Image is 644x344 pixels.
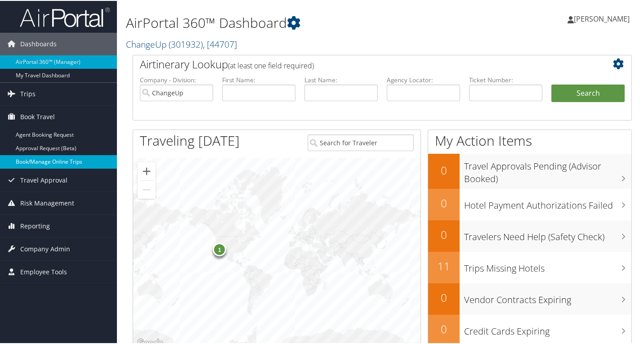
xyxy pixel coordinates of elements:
h1: AirPortal 360™ Dashboard [126,13,468,31]
h2: 0 [428,195,460,210]
span: Book Travel [20,105,55,127]
h3: Vendor Contracts Expiring [464,288,631,305]
span: Employee Tools [20,260,67,282]
span: , [ 44707 ] [203,37,237,49]
span: Reporting [20,214,50,237]
h3: Trips Missing Hotels [464,257,631,274]
h1: My Action Items [428,130,631,149]
span: Travel Approval [20,168,67,191]
a: 11Trips Missing Hotels [428,251,631,282]
h3: Credit Cards Expiring [464,320,631,337]
img: airportal-logo.png [20,6,110,27]
h3: Travel Approvals Pending (Advisor Booked) [464,155,631,184]
span: Trips [20,82,36,104]
span: [PERSON_NAME] [574,13,630,23]
a: 0Vendor Contracts Expiring [428,282,631,314]
span: Risk Management [20,191,74,214]
label: Company - Division: [140,75,213,84]
span: Company Admin [20,237,70,259]
label: Last Name: [304,75,378,84]
input: Search for Traveler [308,134,414,150]
div: 1 [213,242,226,255]
button: Search [551,84,625,102]
span: ( 301932 ) [169,37,203,49]
label: Agency Locator: [387,75,460,84]
h2: 0 [428,289,460,304]
a: [PERSON_NAME] [568,4,639,31]
h2: 0 [428,162,460,177]
a: ChangeUp [126,37,237,49]
a: 0Travelers Need Help (Safety Check) [428,219,631,251]
label: Ticket Number: [469,75,542,84]
h1: Traveling [DATE] [140,130,240,149]
h2: Airtinerary Lookup [140,56,583,71]
h2: 11 [428,258,460,273]
button: Zoom in [138,161,156,179]
h2: 0 [428,226,460,241]
span: Dashboards [20,32,57,54]
h3: Hotel Payment Authorizations Failed [464,194,631,211]
a: 0Hotel Payment Authorizations Failed [428,188,631,219]
button: Zoom out [138,180,156,198]
h2: 0 [428,321,460,336]
label: First Name: [222,75,295,84]
h3: Travelers Need Help (Safety Check) [464,225,631,242]
a: 0Travel Approvals Pending (Advisor Booked) [428,153,631,188]
span: (at least one field required) [228,60,314,70]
